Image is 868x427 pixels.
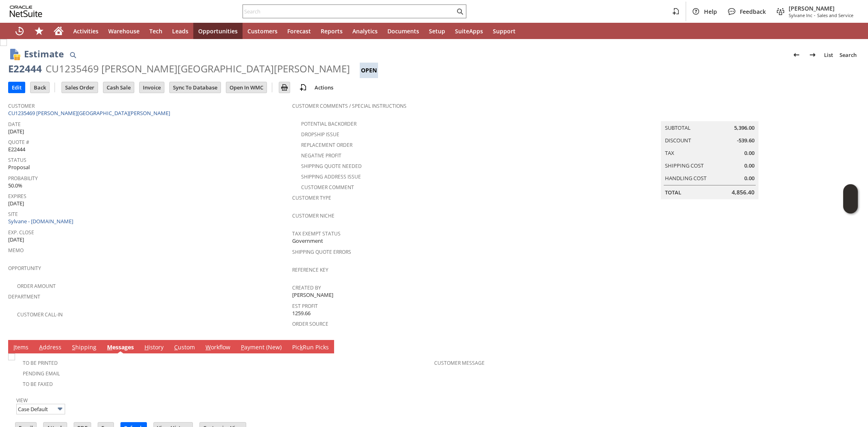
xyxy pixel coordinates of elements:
a: Support [488,23,520,39]
span: [PERSON_NAME] [292,291,333,299]
input: Open In WMC [226,82,267,93]
span: Oracle Guided Learning Widget. To move around, please hold and drag [843,199,858,214]
a: Setup [424,23,450,39]
a: Tax [665,149,674,157]
span: P [241,343,244,351]
a: Forecast [282,23,316,39]
span: 50.0% [8,182,22,190]
a: Expires [8,193,26,200]
a: View [16,397,28,404]
img: Quick Find [68,50,78,60]
span: Forecast [287,27,311,35]
a: Department [8,293,40,300]
h1: Estimate [24,47,64,61]
a: Order Source [292,320,328,327]
img: Previous [791,50,801,60]
a: Exp. Close [8,229,34,236]
a: Customer [8,102,35,109]
a: Memo [8,247,24,254]
a: Unrolled view on [845,342,855,351]
div: Shortcuts [29,23,49,39]
span: [DATE] [8,200,24,207]
a: Home [49,23,68,39]
a: Dropship Issue [301,131,339,138]
input: Cash Sale [103,82,134,93]
a: Negative Profit [301,152,341,159]
a: Shipping Quote Needed [301,163,362,170]
span: Feedback [740,8,766,15]
span: Tech [149,27,162,35]
iframe: Click here to launch Oracle Guided Learning Help Panel [843,184,858,213]
a: Recent Records [10,23,29,39]
a: Items [11,343,31,352]
span: Warehouse [108,27,140,35]
a: Customer Message [434,359,485,366]
span: 0.00 [744,162,754,170]
a: Workflow [203,343,232,352]
a: Subtotal [665,124,691,131]
span: I [13,343,15,351]
span: S [72,343,75,351]
a: Warehouse [103,23,144,39]
input: Edit [9,82,25,93]
span: A [39,343,43,351]
a: Reports [316,23,348,39]
span: Leads [172,27,188,35]
a: Custom [172,343,197,352]
a: PickRun Picks [290,343,331,352]
a: Created By [292,284,321,291]
span: [PERSON_NAME] [789,4,853,12]
span: Setup [429,27,445,35]
span: 5,396.00 [734,124,754,132]
a: Status [8,157,26,163]
span: Support [493,27,516,35]
span: 4,856.40 [732,188,754,196]
span: Government [292,237,323,245]
a: Address [37,343,63,352]
span: C [174,343,178,351]
span: k [300,343,303,351]
a: Search [836,48,860,61]
input: Invoice [140,82,164,93]
caption: Summary [661,108,759,121]
input: Print [279,82,290,93]
a: Opportunities [193,23,243,39]
span: Help [704,8,717,15]
a: Activities [68,23,103,39]
a: Probability [8,175,38,182]
a: Shipping Address Issue [301,173,361,180]
a: Discount [665,137,691,144]
div: E22444 [8,62,42,75]
span: -539.60 [737,137,754,144]
span: Opportunities [198,27,238,35]
a: Total [665,189,681,196]
img: add-record.svg [298,83,308,92]
a: Shipping Cost [665,162,704,169]
a: Customer Comment [301,184,354,191]
span: Proposal [8,163,30,171]
a: Opportunity [8,265,41,272]
span: M [107,343,112,351]
img: Next [808,50,818,60]
a: Est Profit [292,303,318,309]
a: Order Amount [17,283,56,290]
a: Actions [311,84,337,91]
a: Sylvane - [DOMAIN_NAME] [8,218,75,225]
span: Documents [387,27,419,35]
a: Pending Email [23,370,60,377]
input: Search [243,7,455,16]
img: More Options [55,404,65,414]
a: Tax Exempt Status [292,230,341,237]
span: E22444 [8,146,25,153]
a: Potential Backorder [301,120,356,127]
span: Analytics [352,27,378,35]
a: List [821,48,836,61]
a: Payment (New) [239,343,284,352]
div: CU1235469 [PERSON_NAME][GEOGRAPHIC_DATA][PERSON_NAME] [46,62,350,75]
a: To Be Printed [23,359,58,366]
span: Customers [247,27,278,35]
span: [DATE] [8,236,24,244]
a: Leads [167,23,193,39]
a: Reference Key [292,266,328,273]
